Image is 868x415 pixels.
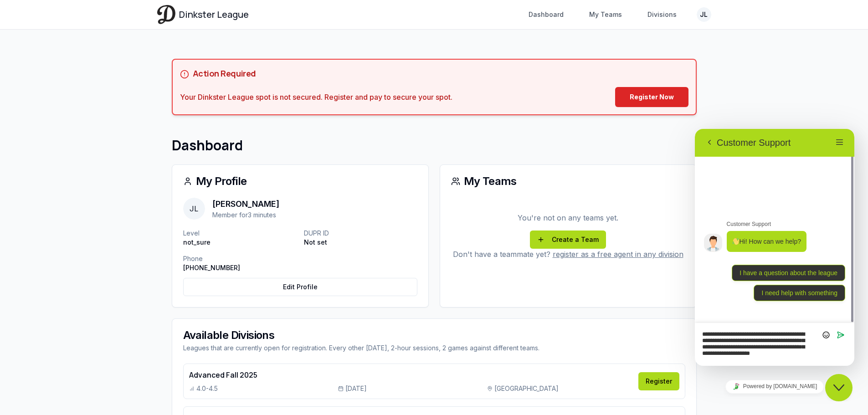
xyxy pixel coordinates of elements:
div: My Profile [183,176,417,187]
p: DUPR ID [304,229,417,238]
a: Create a Team [530,231,606,249]
div: Available Divisions [183,330,685,341]
h1: Dashboard [172,137,697,154]
p: [PERSON_NAME] [212,198,279,210]
a: Edit Profile [183,278,417,296]
h5: Action Required [193,67,256,80]
span: 4.0-4.5 [196,384,218,393]
a: My Teams [584,6,627,23]
button: JL [697,7,711,22]
a: Dinkster League [157,5,249,24]
span: [GEOGRAPHIC_DATA] [494,384,559,393]
div: My Teams [451,176,685,187]
iframe: chat widget [695,129,854,366]
p: Level [183,229,297,238]
a: Dashboard [523,6,569,23]
a: Register Now [615,87,688,107]
p: Don't have a teammate yet? [451,249,685,260]
iframe: chat widget [695,376,854,397]
span: Dinkster League [179,8,249,21]
p: [PHONE_NUMBER] [183,263,297,272]
p: Member for 3 minutes [212,210,279,220]
div: Your Dinkster League spot is not secured. Register and pay to secure your spot. [180,92,452,102]
p: Not set [304,238,417,247]
img: Dinkster [157,5,175,24]
div: Leagues that are currently open for registration. Every other [DATE], 2-hour sessions, 2 games ag... [183,343,685,353]
a: register as a free agent in any division [553,250,683,259]
p: not_sure [183,238,297,247]
span: [DATE] [345,384,367,393]
span: JL [183,198,205,220]
iframe: chat widget [825,374,854,401]
a: Register [638,372,679,390]
p: Phone [183,254,297,263]
a: Divisions [642,6,682,23]
h4: Advanced Fall 2025 [189,369,633,380]
p: You're not on any teams yet. [451,212,685,223]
